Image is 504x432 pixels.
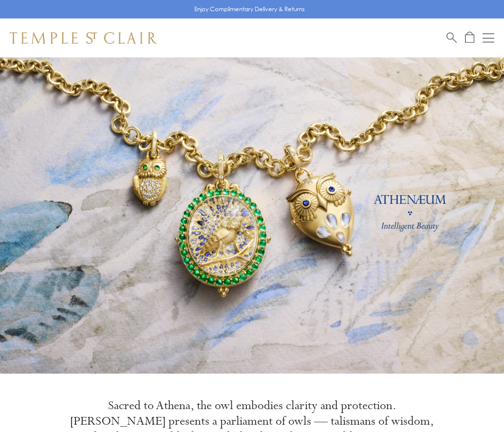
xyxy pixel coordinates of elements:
p: Enjoy Complimentary Delivery & Returns [194,4,305,14]
button: Open navigation [483,32,494,44]
a: Open Shopping Bag [465,32,474,44]
a: Search [447,32,457,44]
img: Temple St. Clair [10,32,157,44]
